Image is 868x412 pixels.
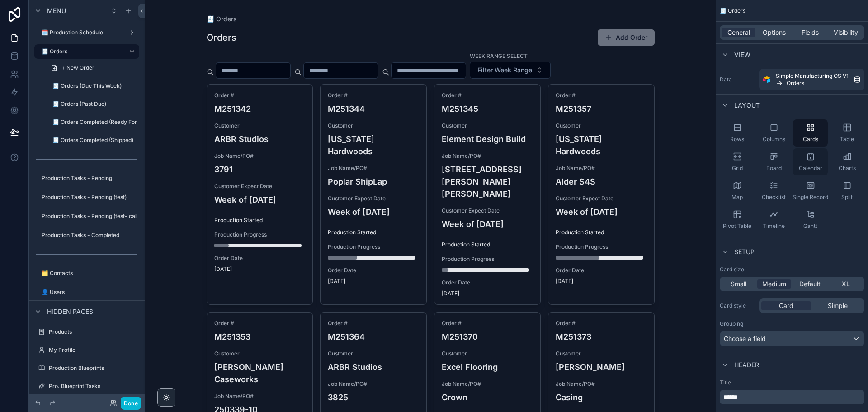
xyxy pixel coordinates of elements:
[830,177,864,204] button: Split
[799,165,822,172] span: Calendar
[720,331,864,346] button: Choose a field
[803,223,817,230] span: Gantt
[42,213,153,220] label: Production Tasks - Pending (test- calendar)
[52,100,137,108] label: 🧾 Orders (Past Due)
[799,279,821,289] span: Default
[720,7,745,14] span: 🧾 Orders
[802,28,819,37] span: Fields
[49,328,137,336] label: Products
[45,61,139,75] a: + New Order
[734,360,759,369] span: Header
[720,177,755,204] button: Map
[756,119,791,147] button: Columns
[47,6,66,15] span: Menu
[42,232,137,239] label: Production Tasks - Completed
[828,301,848,310] span: Simple
[34,228,139,242] a: Production Tasks - Completed
[731,194,743,201] span: Map
[720,148,755,175] button: Grid
[52,82,137,90] label: 🧾 Orders (Due This Week)
[734,50,750,59] span: View
[52,118,162,126] label: 🧾 Orders Completed (Ready For Shipping)
[830,148,864,175] button: Charts
[42,194,137,201] label: Production Tasks - Pending (test)
[840,136,854,143] span: Table
[762,194,786,201] span: Checklist
[49,383,137,390] label: Pro. Blueprint Tasks
[42,289,137,296] label: 👤 Users
[756,177,791,204] button: Checklist
[34,209,139,223] a: Production Tasks - Pending (test- calendar)
[121,397,141,410] button: Done
[793,177,828,204] button: Single Record
[34,44,139,59] a: 🧾 Orders
[793,119,828,147] button: Cards
[45,115,139,129] a: 🧾 Orders Completed (Ready For Shipping)
[42,48,121,55] label: 🧾 Orders
[762,279,786,289] span: Medium
[720,266,744,273] label: Card size
[763,76,770,83] img: Airtable Logo
[731,279,746,289] span: Small
[830,119,864,147] button: Table
[763,136,785,143] span: Columns
[34,25,139,40] a: 🗓️ Production Schedule
[720,320,743,327] label: Grouping
[45,79,139,93] a: 🧾 Orders (Due This Week)
[803,136,818,143] span: Cards
[723,223,751,230] span: Pivot Table
[732,165,743,172] span: Grid
[734,247,755,256] span: Setup
[720,76,756,83] label: Data
[720,390,864,404] div: scrollable content
[763,28,786,37] span: Options
[34,266,139,280] a: 🗂️ Contacts
[49,346,137,354] label: My Profile
[793,148,828,175] button: Calendar
[793,194,828,201] span: Single Record
[734,101,760,110] span: Layout
[756,206,791,233] button: Timeline
[720,331,864,346] div: Choose a field
[763,223,785,230] span: Timeline
[793,206,828,233] button: Gantt
[720,206,755,233] button: Pivot Table
[34,190,139,204] a: Production Tasks - Pending (test)
[756,148,791,175] button: Board
[720,379,864,386] label: Title
[45,97,139,111] a: 🧾 Orders (Past Due)
[52,137,137,144] label: 🧾 Orders Completed (Shipped)
[47,307,93,316] span: Hidden pages
[776,72,849,80] span: Simple Manufacturing OS V1
[49,365,137,372] label: Production Blueprints
[42,175,137,182] label: Production Tasks - Pending
[34,171,139,185] a: Production Tasks - Pending
[61,64,94,71] span: + New Order
[834,28,858,37] span: Visibility
[34,361,139,375] a: Production Blueprints
[34,325,139,339] a: Products
[727,28,750,37] span: General
[779,301,793,310] span: Card
[34,343,139,357] a: My Profile
[42,270,137,277] label: 🗂️ Contacts
[42,29,125,36] label: 🗓️ Production Schedule
[759,69,864,90] a: Simple Manufacturing OS V1Orders
[839,165,856,172] span: Charts
[766,165,782,172] span: Board
[842,279,850,289] span: XL
[34,285,139,299] a: 👤 Users
[45,133,139,147] a: 🧾 Orders Completed (Shipped)
[730,136,744,143] span: Rows
[787,80,804,87] span: Orders
[720,119,755,147] button: Rows
[34,379,139,393] a: Pro. Blueprint Tasks
[841,194,853,201] span: Split
[720,302,756,309] label: Card style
